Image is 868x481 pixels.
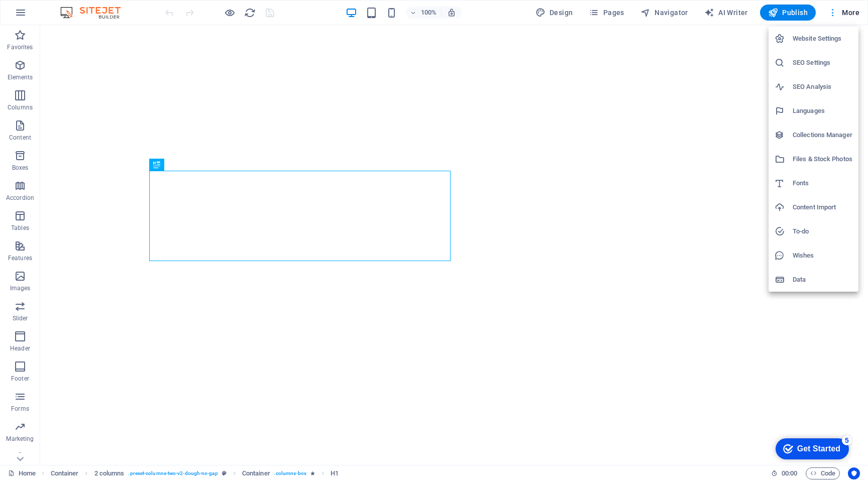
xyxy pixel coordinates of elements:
h6: Data [793,274,852,286]
h6: To-do [793,225,852,237]
div: Get Started 5 items remaining, 0% complete [8,5,81,26]
div: Get Started [30,11,73,20]
h6: SEO Analysis [793,81,852,93]
h6: Collections Manager [793,129,852,141]
h6: Fonts [793,177,852,189]
h6: Files & Stock Photos [793,153,852,165]
h6: Content Import [793,201,852,213]
h6: SEO Settings [793,57,852,69]
h6: Wishes [793,250,852,262]
h6: Website Settings [793,33,852,45]
div: 5 [74,2,84,12]
h6: Languages [793,105,852,117]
